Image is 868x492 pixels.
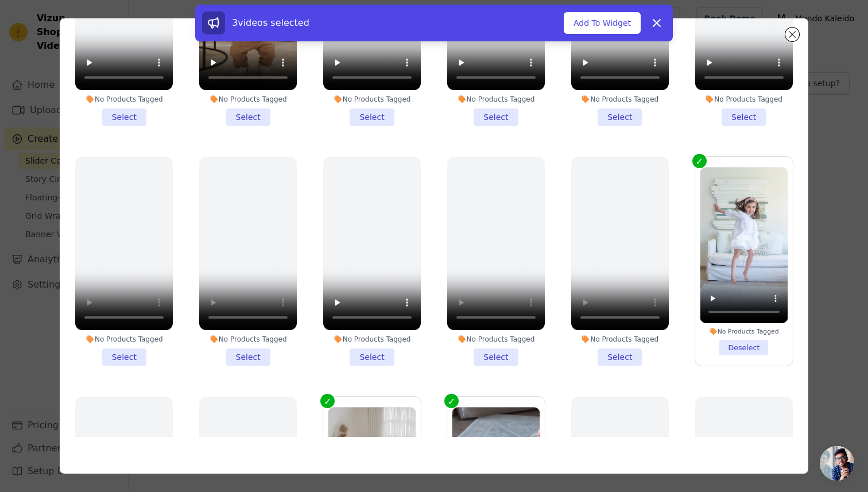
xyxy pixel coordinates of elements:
[447,335,545,344] div: No Products Tagged
[199,95,297,104] div: No Products Tagged
[75,335,173,344] div: No Products Tagged
[323,335,421,344] div: No Products Tagged
[695,95,793,104] div: No Products Tagged
[820,446,854,481] div: Chat abierto
[571,335,669,344] div: No Products Tagged
[232,17,309,28] span: 3 videos selected
[700,327,788,335] div: No Products Tagged
[199,335,297,344] div: No Products Tagged
[447,95,545,104] div: No Products Tagged
[571,95,669,104] div: No Products Tagged
[323,95,421,104] div: No Products Tagged
[564,12,641,34] button: Add To Widget
[75,95,173,104] div: No Products Tagged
